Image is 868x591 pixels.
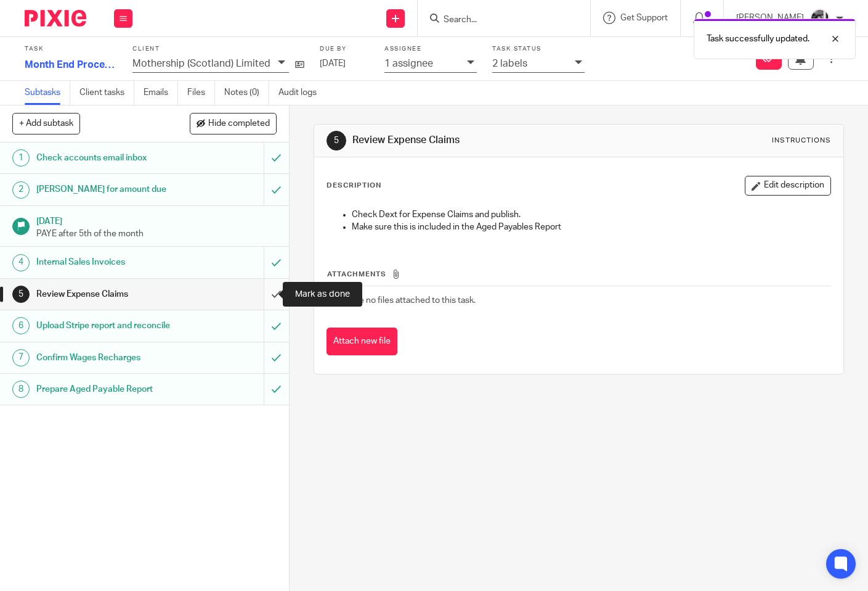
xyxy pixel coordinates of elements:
div: 5 [12,286,30,303]
button: Attach new file [327,328,397,355]
a: Subtasks [25,81,70,105]
div: 5 [327,131,346,151]
p: Task successfully updated. [707,33,809,45]
div: 2 [12,181,30,199]
h1: Internal Sales Invoices [36,253,180,271]
p: 2 labels [492,58,527,69]
h1: Review Expense Claims [352,134,605,147]
span: There are no files attached to this task. [327,296,476,305]
div: 1 [12,149,30,167]
h1: Prepare Aged Payable Report [36,380,180,399]
h1: [DATE] [36,212,277,228]
label: Task [25,45,117,53]
span: Hide completed [208,119,270,129]
p: Check Dext for Expense Claims and publish. [352,209,830,221]
a: Files [187,81,215,105]
span: Attachments [327,271,386,278]
h1: Upload Stripe report and reconcile [36,316,180,335]
label: Assignee [384,45,477,53]
a: Client tasks [79,81,134,105]
img: IMG_7103.jpg [810,9,830,28]
p: PAYE after 5th of the month [36,228,277,240]
a: Audit logs [278,81,326,105]
div: 4 [12,254,30,271]
div: 6 [12,317,30,334]
button: Hide completed [190,113,277,134]
a: Notes (0) [224,81,269,105]
img: Pixie [25,10,86,27]
p: Mothership (Scotland) Limited [132,58,270,69]
label: Due by [320,45,369,53]
h1: Confirm Wages Recharges [36,349,180,367]
button: + Add subtask [12,113,80,134]
h1: Review Expense Claims [36,285,180,304]
p: Description [327,181,381,191]
button: Edit description [745,176,831,196]
div: 7 [12,349,30,366]
h1: Check accounts email inbox [36,149,180,167]
span: [DATE] [320,59,346,68]
div: Instructions [772,136,831,146]
p: Make sure this is included in the Aged Payables Report [352,221,830,233]
h1: [PERSON_NAME] for amount due [36,180,180,199]
label: Client [132,45,304,53]
a: Emails [144,81,178,105]
div: 8 [12,381,30,398]
p: 1 assignee [384,58,433,69]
